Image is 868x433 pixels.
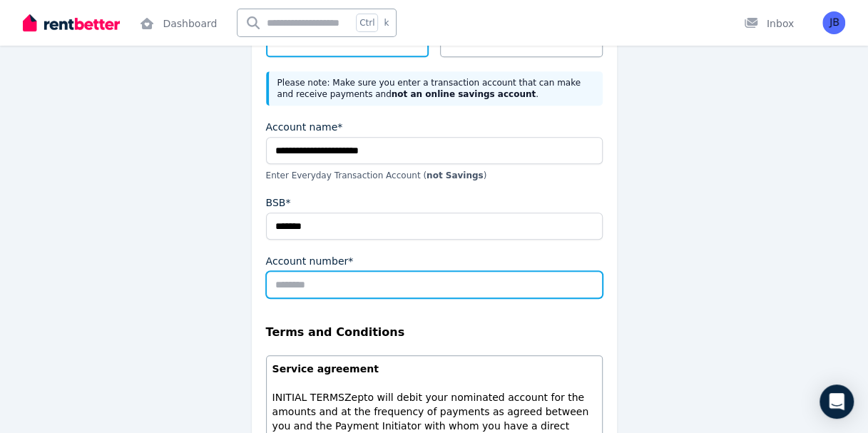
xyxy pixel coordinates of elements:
[427,170,484,180] b: not Savings
[822,11,845,34] img: Jenny Brittenden
[266,324,603,341] legend: Terms and Conditions
[266,120,343,134] label: Account name*
[272,392,344,403] span: INITIAL TERMS
[266,170,603,181] p: Enter Everyday Transaction Account ( )
[744,16,794,31] div: Inbox
[392,89,536,99] b: not an online savings account
[266,254,354,268] label: Account number*
[266,71,603,106] div: Please note: Make sure you enter a transaction account that can make and receive payments and .
[384,17,389,29] span: k
[23,12,120,34] img: RentBetter
[356,14,378,32] span: Ctrl
[272,362,596,376] p: Service agreement
[820,384,854,419] div: Open Intercom Messenger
